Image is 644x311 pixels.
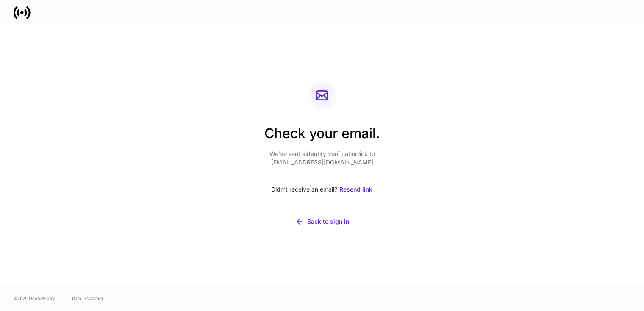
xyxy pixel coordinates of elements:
[72,295,103,302] a: Data Disclaimer
[307,217,349,226] div: Back to sign in
[339,180,373,199] button: Resend link
[14,295,55,302] span: © 2025 OneAdvisory
[264,124,380,150] h2: Check your email.
[264,212,380,231] button: Back to sign in
[264,180,380,199] div: Didn’t receive an email?
[339,185,372,194] div: Resend link
[264,150,380,167] p: We’ve sent a identity verification link to [EMAIL_ADDRESS][DOMAIN_NAME]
